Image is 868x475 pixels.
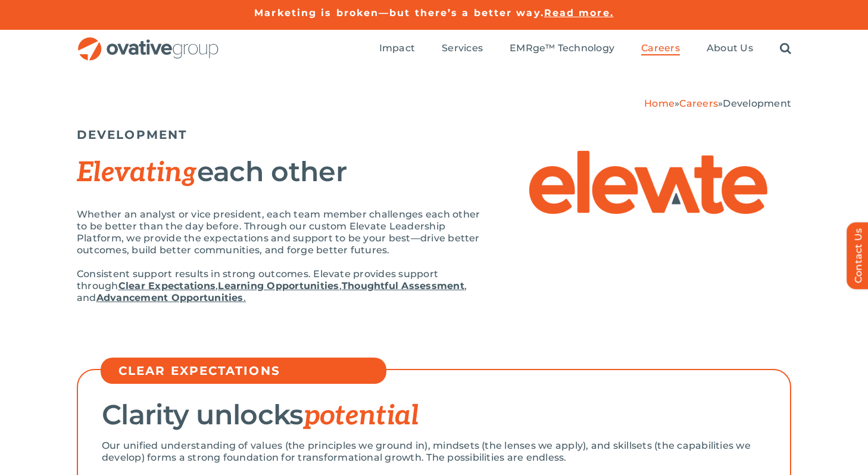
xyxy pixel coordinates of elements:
[118,280,216,291] a: Clear Expectations
[102,400,766,431] h2: Clarity unlocks
[644,98,791,109] span: » »
[77,128,791,142] h5: DEVELOPMENT
[216,280,218,291] span: ,
[77,268,482,304] p: Consistent support results in strong outcomes. Elevate provides support through
[780,42,791,55] a: Search
[118,364,380,378] h5: CLEAR EXPECTATIONS
[641,42,680,54] span: Careers
[442,42,483,55] a: Services
[510,42,614,55] a: EMRge™ Technology
[96,292,246,303] a: Advancement Opportunities.
[77,157,482,188] h2: each other
[102,440,766,464] p: Our unified understanding of values (the principles we ground in), mindsets (the lenses we apply)...
[77,36,220,47] a: OG_Full_horizontal_RGB
[723,98,791,109] span: Development
[304,399,419,433] span: potential
[379,30,791,68] nav: Menu
[379,42,415,54] span: Impact
[442,42,483,54] span: Services
[77,156,197,190] span: Elevating
[644,98,675,109] a: Home
[544,7,614,18] a: Read more.
[641,42,680,55] a: Careers
[218,280,339,291] a: Learning Opportunities
[254,7,544,18] a: Marketing is broken—but there’s a better way.
[339,280,342,291] span: ,
[707,42,753,54] span: About Us
[379,42,415,55] a: Impact
[342,280,464,291] a: Thoughtful Assessment
[510,42,614,54] span: EMRge™ Technology
[529,151,767,214] img: Elevate – Elevate Logo
[96,292,243,303] strong: Advancement Opportunities
[707,42,753,55] a: About Us
[77,280,467,303] span: , and
[77,209,482,256] p: Whether an analyst or vice president, each team member challenges each other to be better than th...
[679,98,718,109] a: Careers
